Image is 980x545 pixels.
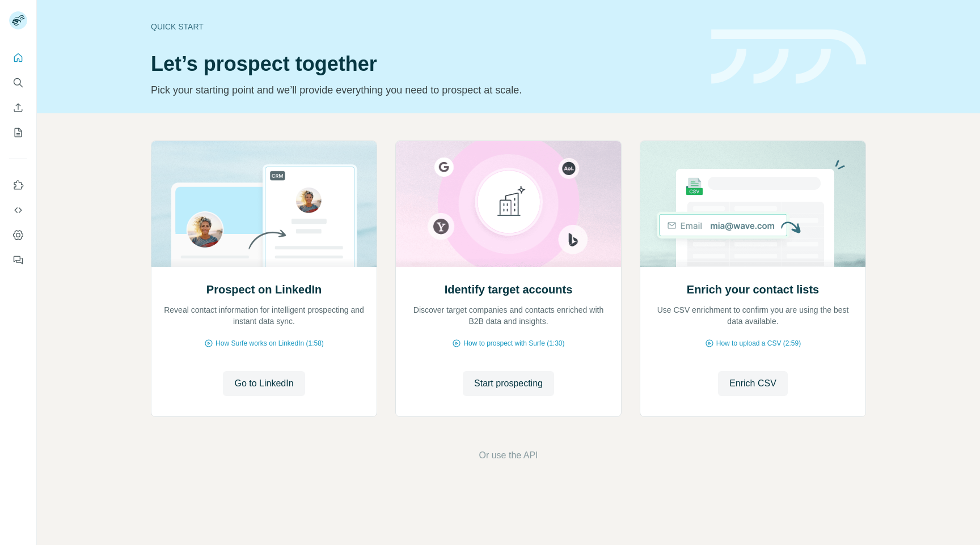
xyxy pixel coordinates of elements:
[463,338,564,348] span: How to prospect with Surfe (1:30)
[163,304,365,327] p: Reveal contact information for intelligent prospecting and instant data sync.
[234,377,293,390] span: Go to LinkedIn
[687,282,819,297] h2: Enrich your contact lists
[716,338,801,348] span: How to upload a CSV (2:59)
[474,377,543,390] span: Start prospecting
[718,371,788,396] button: Enrich CSV
[151,82,698,98] p: Pick your starting point and we’ll provide everything you need to prospect at scale.
[640,141,866,267] img: Enrich your contact lists
[151,21,698,32] div: Quick start
[9,73,27,93] button: Search
[9,97,27,118] button: Enrich CSV
[407,304,610,327] p: Discover target companies and contacts enriched with B2B data and insights.
[9,250,27,270] button: Feedback
[216,338,324,348] span: How Surfe works on LinkedIn (1:58)
[652,304,854,327] p: Use CSV enrichment to confirm you are using the best data available.
[395,141,622,267] img: Identify target accounts
[151,53,698,75] h1: Let’s prospect together
[151,141,377,267] img: Prospect on LinkedIn
[463,371,554,396] button: Start prospecting
[729,377,776,390] span: Enrich CSV
[9,122,27,143] button: My lists
[9,175,27,195] button: Use Surfe on LinkedIn
[9,200,27,220] button: Use Surfe API
[223,371,305,396] button: Go to LinkedIn
[711,29,866,84] img: banner
[445,282,573,297] h2: Identify target accounts
[9,48,27,68] button: Quick start
[206,282,322,297] h2: Prospect on LinkedIn
[479,449,538,462] button: Or use the API
[9,225,27,245] button: Dashboard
